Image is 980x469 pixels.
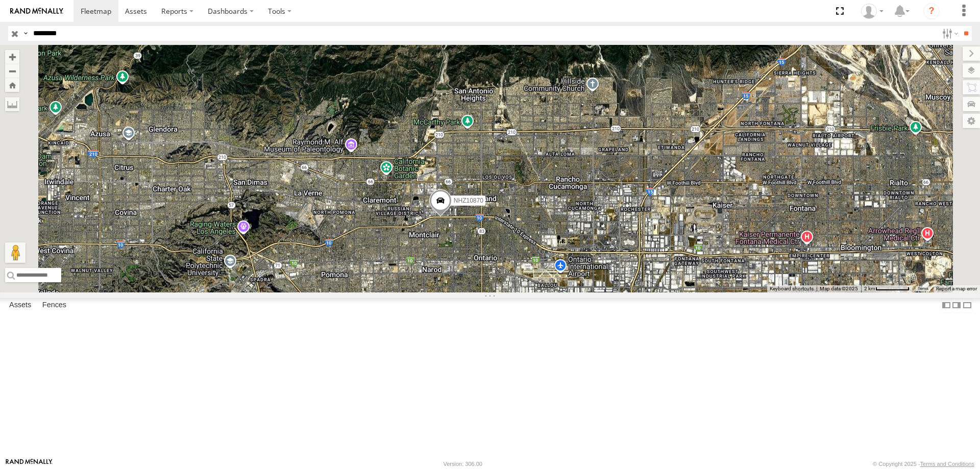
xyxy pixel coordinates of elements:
label: Hide Summary Table [962,298,972,313]
label: Dock Summary Table to the Right [951,298,962,313]
button: Drag Pegman onto the map to open Street View [5,242,26,263]
button: Zoom in [5,50,19,64]
label: Assets [4,298,36,312]
label: Fences [37,298,71,312]
i: ? [923,3,940,19]
a: Terms and Conditions [920,461,974,467]
label: Map Settings [963,114,980,128]
span: 2 km [864,286,875,291]
button: Zoom Home [5,78,19,92]
div: Zulema McIntosch [857,4,887,19]
label: Search Filter Options [938,26,960,41]
label: Dock Summary Table to the Left [941,298,951,313]
label: Measure [5,97,19,111]
div: © Copyright 2025 - [873,461,974,467]
button: Zoom out [5,64,19,78]
span: NHZ10870 [454,197,483,204]
a: Report a map error [936,286,977,291]
img: rand-logo.svg [10,8,63,15]
a: Visit our Website [6,459,53,469]
button: Keyboard shortcuts [770,285,814,292]
label: Search Query [21,26,30,41]
button: Map Scale: 2 km per 63 pixels [861,285,913,292]
div: Version: 306.00 [444,461,482,467]
span: Map data ©2025 [820,286,858,291]
a: Terms (opens in new tab) [918,287,928,291]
